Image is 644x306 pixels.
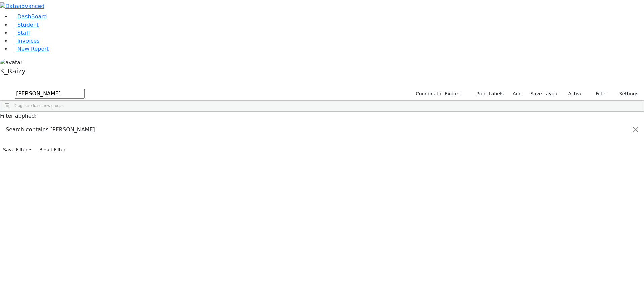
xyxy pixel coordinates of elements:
button: Coordinator Export [411,89,463,99]
a: Staff [11,30,30,36]
a: Invoices [11,38,40,44]
span: Invoices [17,38,40,44]
input: Search [15,89,85,99]
span: Student [17,21,39,28]
a: Add [509,89,525,99]
span: Drag here to set row groups [14,103,64,108]
span: Staff [17,30,30,36]
button: Filter [587,89,610,99]
a: New Report [11,46,49,52]
a: Student [11,21,39,28]
button: Save Layout [527,89,562,99]
button: Print Labels [469,89,507,99]
a: DashBoard [11,13,47,20]
button: Settings [610,89,641,99]
label: Active [565,89,586,99]
button: Close [628,120,644,139]
span: DashBoard [17,13,47,20]
span: New Report [17,46,49,52]
button: Reset Filter [36,145,68,155]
